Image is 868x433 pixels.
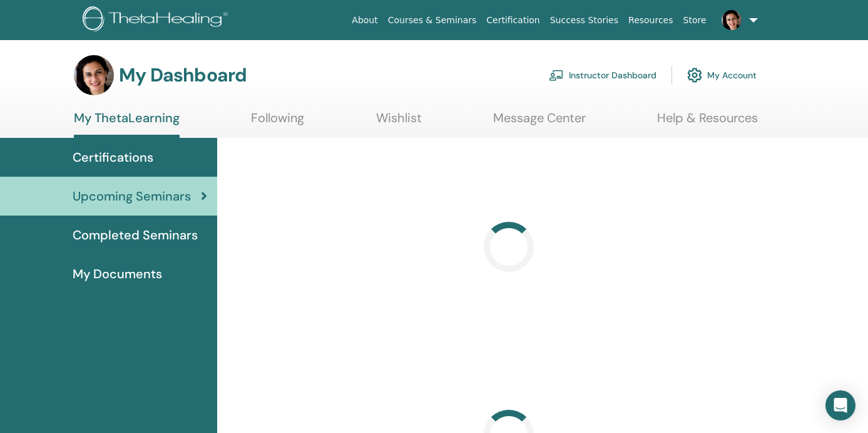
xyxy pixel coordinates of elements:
[722,10,742,30] img: default.jpg
[678,9,712,32] a: Store
[73,187,191,206] span: Upcoming Seminars
[74,55,114,95] img: default.jpg
[545,9,623,32] a: Success Stories
[73,148,153,167] span: Certifications
[493,110,586,135] a: Message Center
[73,264,162,283] span: My Documents
[687,65,702,86] img: cog.svg
[481,9,544,32] a: Certification
[73,226,198,244] span: Completed Seminars
[549,61,656,89] a: Instructor Dashboard
[376,110,422,135] a: Wishlist
[825,390,855,420] div: Open Intercom Messenger
[74,110,180,138] a: My ThetaLearning
[119,64,247,86] h3: My Dashboard
[549,70,564,81] img: chalkboard-teacher.svg
[657,110,758,135] a: Help & Resources
[251,110,304,135] a: Following
[623,9,678,32] a: Resources
[83,6,232,34] img: logo.png
[687,61,757,89] a: My Account
[347,9,382,32] a: About
[383,9,482,32] a: Courses & Seminars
